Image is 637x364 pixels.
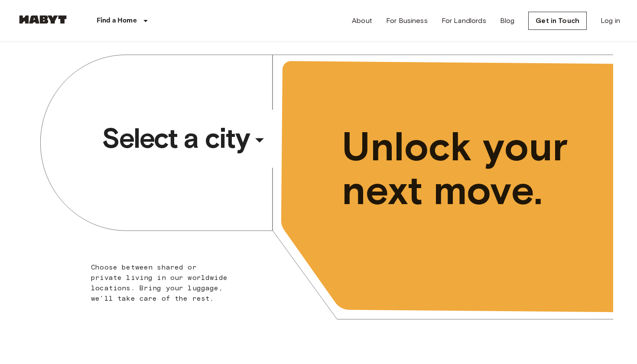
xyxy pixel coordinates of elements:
a: Log in [601,16,620,26]
span: Select a city [102,121,249,156]
a: Blog [500,16,515,26]
a: About [352,16,372,26]
span: Choose between shared or private living in our worldwide locations. Bring your luggage, we'll tak... [91,263,227,302]
button: Select a city [98,118,273,158]
span: Unlock your next move. [342,125,578,212]
a: Get in Touch [528,12,587,30]
p: Find a Home [97,16,137,26]
a: For Business [386,16,428,26]
a: For Landlords [442,16,486,26]
img: Habyt [17,15,69,24]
